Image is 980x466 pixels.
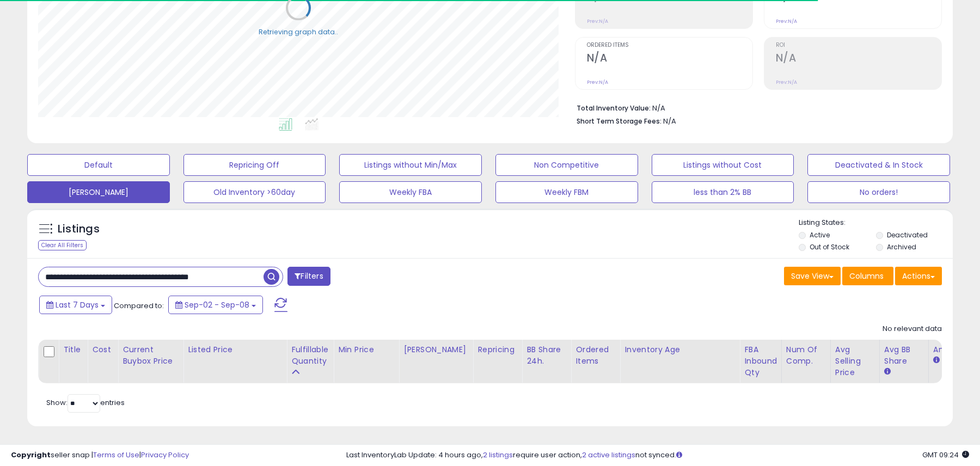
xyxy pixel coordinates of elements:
span: Sep-02 - Sep-08 [185,299,249,310]
button: less than 2% BB [652,181,794,203]
button: No orders! [807,181,950,203]
button: Sep-02 - Sep-08 [168,296,263,314]
span: Last 7 Days [56,299,99,310]
button: Save View [784,267,841,285]
button: Actions [895,267,942,285]
div: Min Price [338,344,394,355]
div: BB Share 24h. [526,344,566,367]
div: Cost [92,344,113,355]
button: Repricing Off [183,154,326,176]
div: Title [63,344,83,355]
h5: Listings [58,222,100,237]
h2: N/A [587,52,752,66]
div: Ordered Items [575,344,615,367]
button: [PERSON_NAME] [27,181,170,203]
div: Listed Price [188,344,282,355]
div: Current Buybox Price [122,344,179,367]
span: Compared to: [114,301,164,311]
button: Weekly FBM [495,181,638,203]
label: Archived [887,242,916,252]
span: N/A [663,116,676,126]
button: Deactivated & In Stock [807,154,950,176]
li: N/A [577,101,934,114]
div: Avg Selling Price [835,344,875,378]
button: Last 7 Days [39,296,112,314]
div: Clear All Filters [38,240,87,250]
div: [PERSON_NAME] [403,344,468,355]
a: 2 listings [483,450,513,460]
label: Deactivated [887,230,928,240]
small: Prev: N/A [776,18,797,24]
div: No relevant data [883,324,942,334]
span: Show: entries [46,397,125,408]
a: Privacy Policy [141,450,189,460]
div: Fulfillable Quantity [291,344,329,367]
button: Listings without Min/Max [339,154,482,176]
a: 2 active listings [582,450,635,460]
button: Default [27,154,170,176]
button: Weekly FBA [339,181,482,203]
span: Columns [849,271,884,281]
div: Num of Comp. [786,344,826,367]
div: Inventory Age [624,344,735,355]
strong: Copyright [11,450,51,460]
div: FBA inbound Qty [744,344,777,378]
button: Columns [842,267,893,285]
button: Listings without Cost [652,154,794,176]
div: Avg BB Share [884,344,924,367]
label: Out of Stock [810,242,849,252]
span: 2025-09-16 09:24 GMT [922,450,969,460]
small: Prev: N/A [587,18,608,24]
button: Non Competitive [495,154,638,176]
small: Prev: N/A [587,79,608,85]
small: Amazon Fees. [933,355,940,365]
a: Terms of Use [93,450,139,460]
span: Ordered Items [587,42,752,48]
button: Filters [287,267,330,286]
b: Total Inventory Value: [577,103,651,113]
label: Active [810,230,830,240]
small: Prev: N/A [776,79,797,85]
div: Retrieving graph data.. [259,27,338,36]
div: Last InventoryLab Update: 4 hours ago, require user action, not synced. [346,450,969,461]
p: Listing States: [799,218,952,228]
b: Short Term Storage Fees: [577,116,661,126]
div: seller snap | | [11,450,189,461]
h2: N/A [776,52,941,66]
small: Avg BB Share. [884,367,891,377]
span: ROI [776,42,941,48]
button: Old Inventory >60day [183,181,326,203]
div: Repricing [477,344,517,355]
